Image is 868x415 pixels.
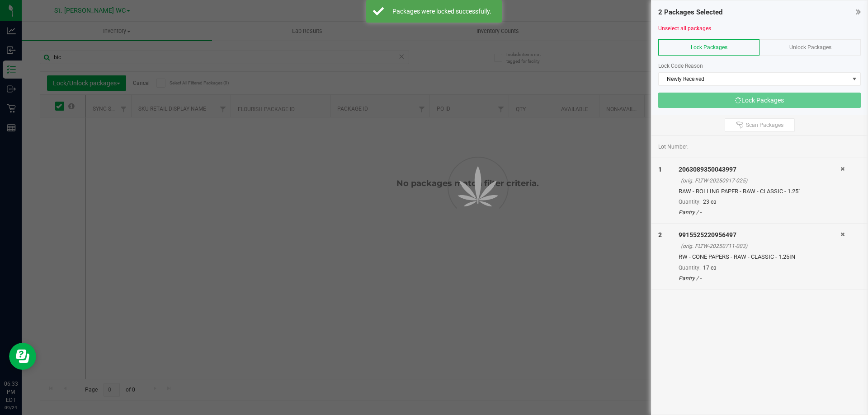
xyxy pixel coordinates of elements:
span: Quantity: [679,265,701,271]
span: 17 ea [703,265,717,271]
div: RW - CONE PAPERS - RAW - CLASSIC - 1.25IN [679,252,840,261]
span: Lock Packages [691,44,727,51]
div: (orig. FLTW-20250917-025) [681,177,840,185]
span: Lock Code Reason [658,63,703,69]
button: Scan Packages [725,118,795,132]
span: 2 [658,231,662,238]
div: Packages were locked successfully. [389,7,495,16]
span: 1 [658,166,662,173]
span: 23 ea [703,199,717,205]
div: Pantry / - [679,274,840,282]
span: Unlock Packages [789,44,831,51]
iframe: Resource center [9,343,36,370]
span: Scan Packages [746,121,783,129]
div: 2063089350043997 [679,165,840,174]
a: Unselect all packages [658,25,711,32]
div: RAW - ROLLING PAPER - RAW - CLASSIC - 1.25" [679,187,840,196]
button: Lock Packages [658,93,861,108]
div: 9915525220956497 [679,230,840,240]
div: (orig. FLTW-20250711-003) [681,242,840,250]
span: Lot Number: [658,143,689,151]
span: Newly Received [659,73,849,85]
span: Quantity: [679,199,701,205]
div: Pantry / - [679,208,840,216]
